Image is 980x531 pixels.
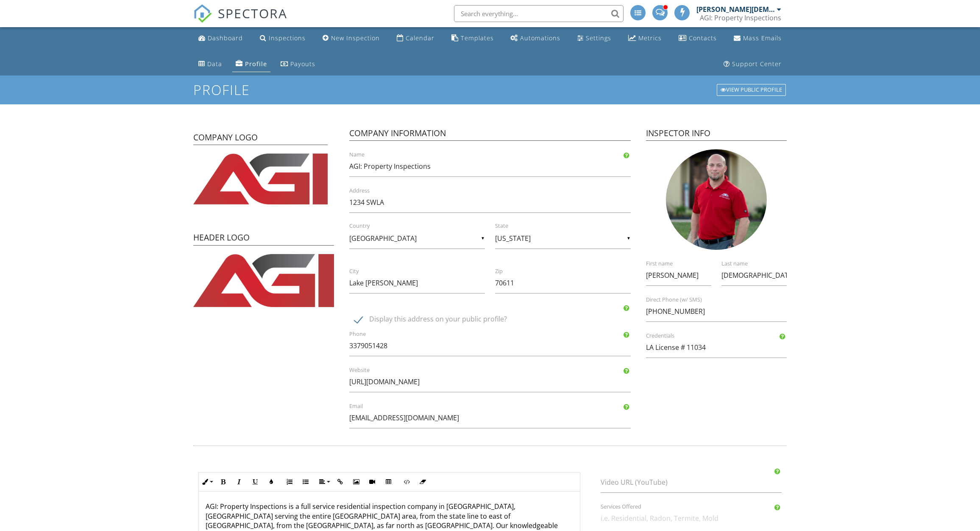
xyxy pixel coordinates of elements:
img: AGI%20RED-GRAY.png [193,254,334,307]
button: Bold (Ctrl+B) [215,474,231,490]
h4: Company Logo [193,132,328,145]
a: Payouts [277,56,319,72]
button: Insert Image (Ctrl+P) [348,474,364,490]
img: The Best Home Inspection Software - Spectora [193,4,212,23]
div: Metrics [638,34,662,42]
label: First name [646,260,721,268]
div: Contacts [689,34,717,42]
a: Dashboard [195,31,246,46]
h4: Inspector Info [646,128,787,141]
a: New Inspection [319,31,383,46]
a: Calendar [393,31,438,46]
input: https://www.spectora.com [349,372,631,392]
a: Data [195,56,226,72]
div: Dashboard [208,34,243,42]
button: Unordered List [298,474,314,490]
a: Metrics [625,31,665,46]
img: AGI%20RED-GRAY.png [193,154,328,204]
button: Colors [263,474,279,490]
div: Payouts [290,60,315,68]
a: Contacts [675,31,720,46]
div: [PERSON_NAME][DEMOGRAPHIC_DATA] [696,5,775,14]
label: Country [349,222,495,230]
a: Company Profile [232,56,270,72]
span: SPECTORA [218,4,287,22]
div: Support Center [732,60,782,68]
button: Insert Link (Ctrl+K) [332,474,348,490]
a: View Public Profile [716,83,787,97]
label: Services Offered [601,503,792,511]
label: Display this address on your public profile? [354,315,636,326]
div: AGI: Property Inspections [700,14,781,22]
div: Inspections [269,34,306,42]
div: Templates [461,34,494,42]
a: Templates [448,31,497,46]
div: Calendar [406,34,434,42]
button: Inline Style [199,474,215,490]
h4: Header Logo [193,232,334,246]
label: Direct Phone (w/ SMS) [646,296,797,304]
h1: Profile [193,82,787,97]
a: Automations (Advanced) [507,31,564,46]
button: Italic (Ctrl+I) [231,474,247,490]
a: Settings [574,31,615,46]
label: State [495,222,641,230]
a: SPECTORA [193,11,287,29]
a: Inspections [256,31,309,46]
div: Data [207,60,222,68]
div: New Inspection [331,34,380,42]
button: Clear Formatting [415,474,431,490]
a: Mass Emails [730,31,785,46]
button: Ordered List [281,474,298,490]
button: Align [316,474,332,490]
button: Insert Video [364,474,380,490]
label: Video URL (YouTube) [601,478,792,487]
div: Automations [520,34,560,42]
button: Code View [398,474,415,490]
label: Credentials [646,332,797,340]
label: Last name [721,260,797,268]
button: Insert Table [380,474,396,490]
div: View Public Profile [717,84,786,96]
button: Underline (Ctrl+U) [247,474,263,490]
a: Support Center [720,56,785,72]
h4: Company Information [349,128,631,141]
div: Mass Emails [743,34,782,42]
input: Search everything... [454,5,624,22]
div: Profile [245,60,267,68]
div: Settings [586,34,611,42]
